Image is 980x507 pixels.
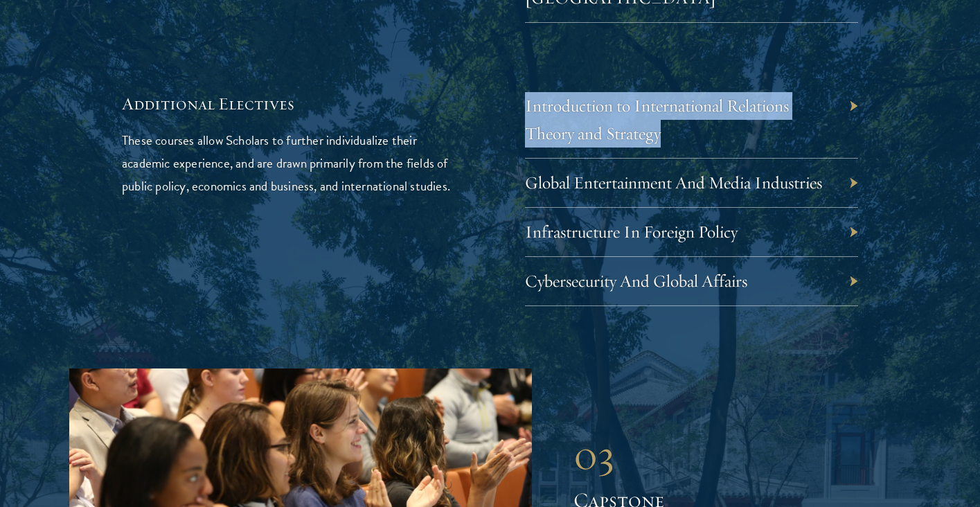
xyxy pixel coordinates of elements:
[573,430,911,480] div: 03
[525,172,822,193] a: Global Entertainment And Media Industries
[525,95,789,144] a: Introduction to International Relations Theory and Strategy
[525,221,738,242] a: Infrastructure In Foreign Policy
[122,92,456,116] h5: Additional Electives
[525,270,747,292] a: Cybersecurity And Global Affairs
[122,129,456,197] p: These courses allow Scholars to further individualize their academic experience, and are drawn pr...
